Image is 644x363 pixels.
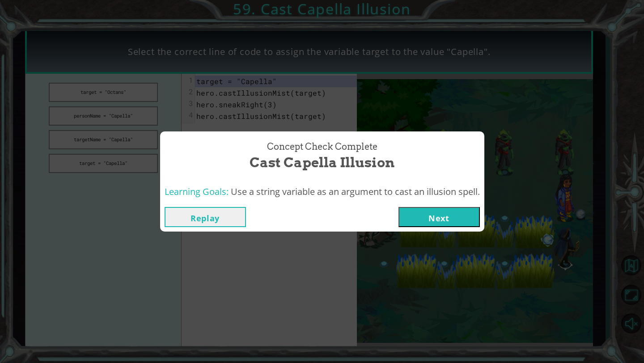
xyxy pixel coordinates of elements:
[231,186,480,198] span: Use a string variable as an argument to cast an illusion spell.
[250,153,394,172] span: Cast Capella Illusion
[267,140,377,153] span: Concept Check Complete
[165,186,229,198] span: Learning Goals:
[165,207,246,227] button: Replay
[398,207,480,227] button: Next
